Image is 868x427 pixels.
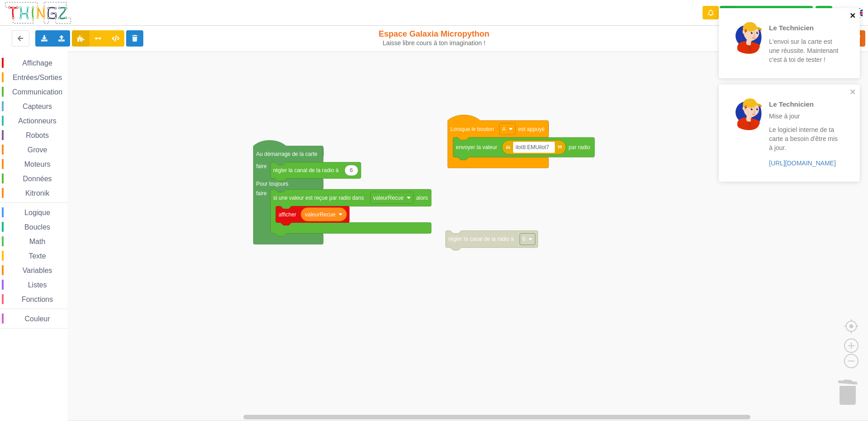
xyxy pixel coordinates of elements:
span: Données [22,175,53,183]
span: Moteurs [23,160,52,168]
text: si une valeur est reçue par radio dans [273,195,364,201]
span: Couleur [24,315,52,323]
text: ilot8:EMUilot7 [516,144,549,150]
span: Kitronik [24,189,51,197]
text: faire [256,163,267,169]
a: [URL][DOMAIN_NAME] [769,160,836,167]
span: Math [28,238,47,245]
div: Espace Galaxia Micropython [359,29,510,47]
span: Logique [23,209,52,216]
p: Le Technicien [769,23,840,33]
button: close [850,88,856,97]
text: Lorsque le bouton [450,126,494,132]
span: Entrées/Sorties [11,74,63,81]
span: Texte [27,252,47,260]
text: faire [256,190,267,197]
img: thingz_logo.png [4,1,72,25]
span: Variables [21,267,54,274]
span: Affichage [21,59,53,67]
text: Pour toujours [256,181,288,187]
p: Mise à jour [769,112,840,121]
button: close [850,12,856,20]
text: afficher [278,211,296,217]
span: Communication [11,88,64,96]
p: L'envoi sur la carte est une réussite. Maintenant c'est à toi de tester ! [769,37,840,64]
text: valeurRecue [305,211,336,217]
text: A [502,126,506,132]
text: envoyer la valeur [456,144,497,150]
span: Capteurs [21,103,53,110]
text: par radio [569,144,590,150]
span: Boucles [23,223,52,231]
text: valeurRecue [373,195,404,201]
p: Le logiciel interne de ta carte a besoin d'être mis à jour. [769,125,840,152]
text: est appuyé [518,126,545,132]
span: Actionneurs [17,117,58,125]
span: Robots [24,131,50,139]
span: Fonctions [20,296,54,303]
text: 6 [523,236,526,242]
p: Le Technicien [769,99,840,109]
text: 6 [350,167,353,174]
text: régler la canal de la radio à [273,167,339,174]
text: Au démarrage de la carte [256,151,318,157]
span: Grove [26,146,49,154]
text: alors [416,195,428,201]
div: Laisse libre cours à ton imagination ! [359,39,510,47]
span: Listes [27,281,48,289]
text: régler la canal de la radio à [448,236,514,242]
div: Ta base fonctionne bien ! [720,6,813,20]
